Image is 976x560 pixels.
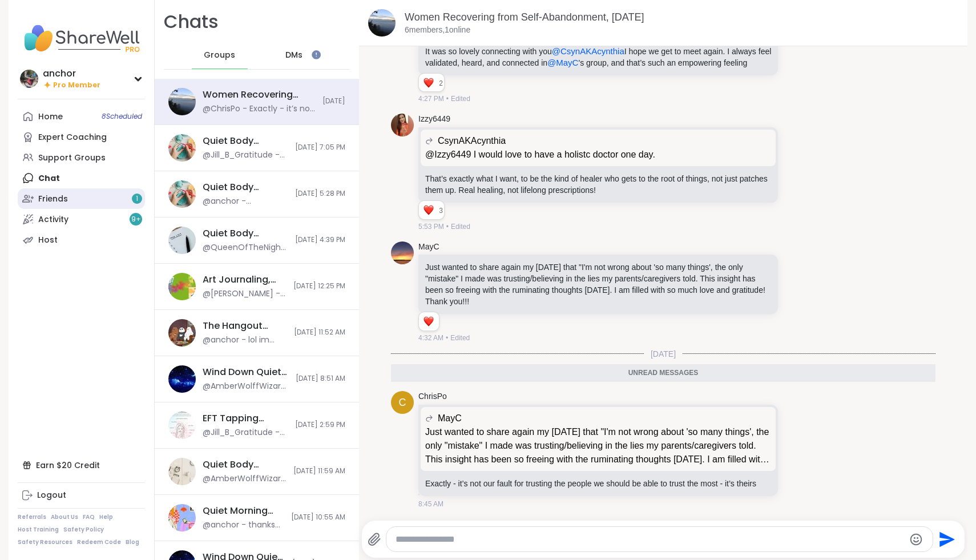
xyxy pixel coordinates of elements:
[203,242,288,253] div: @QueenOfTheNight - Thanks [PERSON_NAME]!
[439,206,444,216] span: 3
[18,188,145,209] a: Friends1
[203,150,288,161] div: @Jill_B_Gratitude - Thanks everyone for being here. I got so much work done, all thanks to you!
[295,143,345,152] span: [DATE] 7:05 PM
[203,473,287,485] div: @AmberWolffWizard - Yes i mean ambee
[203,412,288,425] div: EFT Tapping [DATE] Practice, [DATE]
[405,25,470,36] p: 6 members, 1 online
[203,335,287,346] div: @anchor - lol im inspired by you to start networking my late year friends and support network
[38,111,63,123] div: Home
[552,46,624,56] span: @CsynAKAcynthia
[425,148,771,162] p: @Izzy6449 I would love to have a holistc doctor one day.
[644,348,683,360] span: [DATE]
[203,135,288,147] div: Quiet Body Doubling- [DATE] Evening #3, [DATE]
[38,194,68,205] div: Friends
[439,78,444,88] span: 2
[391,241,414,264] img: https://sharewell-space-live.sfo3.digitaloceanspaces.com/user-generated/a1c011ed-61f9-4281-a9b7-8...
[18,127,145,147] a: Expert Coaching
[102,112,142,121] span: 8 Scheduled
[18,147,145,168] a: Support Groups
[18,18,145,58] img: ShareWell Nav Logo
[203,227,288,240] div: Quiet Body Doubling- Creativity & Productivity, [DATE]
[296,374,345,384] span: [DATE] 8:51 AM
[425,425,771,466] p: Just wanted to share again my [DATE] that "I'm not wrong about 'so many things', the only "mistak...
[293,466,345,476] span: [DATE] 11:59 AM
[203,505,284,517] div: Quiet Morning Body Doubling For Productivity, [DATE]
[446,221,449,232] span: •
[295,189,345,199] span: [DATE] 5:28 PM
[203,320,287,332] div: The Hangout Squad, [DATE]
[38,132,107,143] div: Expert Coaching
[18,538,72,546] a: Safety Resources
[99,513,113,521] a: Help
[293,281,345,291] span: [DATE] 12:25 PM
[18,455,145,476] div: Earn $20 Credit
[37,490,66,501] div: Logout
[168,180,196,208] img: Quiet Body Doubling- Creativity/ Productivity , Oct 11
[53,80,100,90] span: Pro Member
[425,173,771,196] p: That’s exactly what I want, to be the kind of healer who gets to the root of things, not just pat...
[425,478,771,489] p: Exactly - it’s not our fault for trusting the people we should be able to trust the most - it’s t...
[438,412,462,425] span: MayC
[203,288,287,300] div: @[PERSON_NAME] - It was great meeting you! Too bad you can’t make it next week but I hope to see ...
[203,273,287,286] div: Art Journaling, [DATE]
[168,504,196,531] img: Quiet Morning Body Doubling For Productivity, Oct 10
[18,229,145,250] a: Host
[909,533,923,546] button: Emoji picker
[933,526,959,552] button: Send
[203,103,316,115] div: @ChrisPo - Exactly - it’s not our fault for trusting the people we should be able to trust the mo...
[18,526,59,534] a: Host Training
[168,412,196,439] img: EFT Tapping Friday Practice, Oct 10
[418,241,439,253] a: MayC
[547,58,578,67] span: @MayC
[399,395,406,410] span: C
[168,273,196,300] img: Art Journaling, Oct 10
[285,50,303,61] span: DMs
[38,235,58,246] div: Host
[438,134,506,148] span: CsynAKAcynthia
[20,70,38,88] img: anchor
[418,391,447,402] a: ChrisPo
[203,427,288,438] div: @Jill_B_Gratitude - Tears are good! They are healing as you are releasing ❤️‍🩹
[126,538,139,546] a: Blog
[391,114,414,136] img: https://sharewell-space-live.sfo3.digitaloceanspaces.com/user-generated/beac06d6-ae44-42f7-93ae-b...
[164,9,219,35] h1: Chats
[168,227,196,254] img: Quiet Body Doubling- Creativity & Productivity, Oct 11
[451,94,470,104] span: Edited
[446,94,449,104] span: •
[77,538,121,546] a: Redeem Code
[418,499,443,509] span: 8:45 AM
[131,215,141,224] span: 9 +
[295,420,345,430] span: [DATE] 2:59 PM
[418,221,444,232] span: 5:53 PM
[322,96,345,106] span: [DATE]
[168,88,196,115] img: Women Recovering from Self-Abandonment, Oct 11
[18,106,145,127] a: Home8Scheduled
[18,209,145,229] a: Activity9+
[203,381,289,392] div: @AmberWolffWizard - [URL][DOMAIN_NAME]
[419,201,439,219] div: Reaction list
[43,67,100,80] div: anchor
[396,534,904,545] textarea: Type your message
[425,261,771,307] p: Just wanted to share again my [DATE] that "I'm not wrong about 'so many things', the only "mistak...
[168,458,196,485] img: Quiet Body Doubling For Productivity - Thursday, Oct 09
[419,74,439,92] div: Reaction list
[422,206,434,215] button: Reactions: love
[203,519,284,531] div: @anchor - thanks for hosting [PERSON_NAME]
[422,317,434,326] button: Reactions: love
[291,513,345,522] span: [DATE] 10:55 AM
[295,235,345,245] span: [DATE] 4:39 PM
[391,364,935,382] div: Unread messages
[204,50,235,61] span: Groups
[451,221,470,232] span: Edited
[38,214,68,225] div: Activity
[18,485,145,506] a: Logout
[83,513,95,521] a: FAQ
[446,333,448,343] span: •
[418,94,444,104] span: 4:27 PM
[419,312,439,331] div: Reaction list
[168,319,196,347] img: The Hangout Squad, Oct 11
[51,513,78,521] a: About Us
[294,328,345,337] span: [DATE] 11:52 AM
[203,88,316,101] div: Women Recovering from Self-Abandonment, [DATE]
[425,46,771,69] p: It was so lovely connecting with you I hope we get to meet again. I always feel validated, heard,...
